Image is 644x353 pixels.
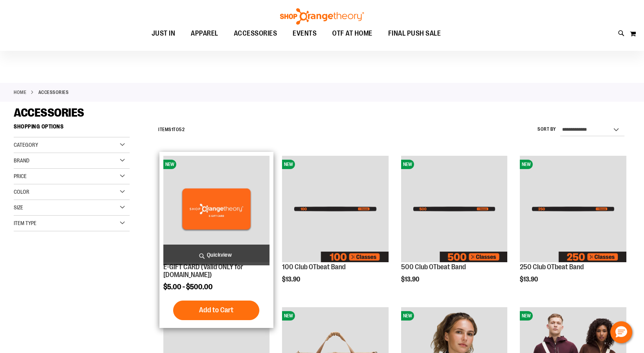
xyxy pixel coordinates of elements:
span: Price [14,173,27,179]
span: Size [14,204,23,211]
a: 500 Club OTbeat Band [401,263,466,271]
a: E-GIFT CARD (Valid ONLY for [DOMAIN_NAME]) [163,263,243,279]
span: OTF AT HOME [332,25,373,42]
span: 52 [179,127,185,132]
a: ACCESSORIES [226,25,285,42]
a: 250 Club OTbeat Band [520,263,584,271]
span: Item Type [14,220,36,226]
span: $5.00 - $500.00 [163,283,213,291]
label: Sort By [537,126,556,133]
strong: ACCESSORIES [38,89,69,96]
a: Image of 100 Club OTbeat BandNEW [282,156,389,263]
span: Color [14,189,29,195]
span: Brand [14,157,29,164]
img: Shop Orangetheory [279,8,365,25]
a: Image of 250 Club OTbeat BandNEW [520,156,626,263]
span: Add to Cart [199,306,233,314]
span: Category [14,142,38,148]
span: EVENTS [293,25,317,42]
a: 100 Club OTbeat Band [282,263,346,271]
a: Image of 500 Club OTbeat BandNEW [401,156,508,263]
span: $13.90 [282,276,301,283]
span: NEW [401,160,414,169]
div: product [278,152,393,299]
a: Home [14,89,26,96]
span: ACCESSORIES [14,106,84,119]
span: NEW [520,160,533,169]
a: Quickview [163,245,270,265]
span: NEW [282,160,295,169]
span: $13.90 [520,276,539,283]
strong: Shopping Options [14,120,130,137]
button: Add to Cart [173,301,259,320]
a: APPAREL [183,25,226,43]
span: APPAREL [191,25,218,42]
img: Image of 100 Club OTbeat Band [282,156,389,262]
span: NEW [282,311,295,321]
span: NEW [520,311,533,321]
span: $13.90 [401,276,420,283]
span: ACCESSORIES [234,25,277,42]
a: OTF AT HOME [324,25,380,43]
img: Image of 500 Club OTbeat Band [401,156,508,262]
span: NEW [163,160,176,169]
div: product [397,152,512,299]
span: NEW [401,311,414,321]
a: JUST IN [144,25,183,43]
a: EVENTS [285,25,324,43]
a: FINAL PUSH SALE [380,25,449,43]
span: JUST IN [152,25,175,42]
h2: Items to [158,124,185,136]
img: E-GIFT CARD (Valid ONLY for ShopOrangetheory.com) [163,156,270,262]
button: Hello, have a question? Let’s chat. [610,321,632,343]
div: product [159,152,274,328]
span: 1 [172,127,174,132]
img: Image of 250 Club OTbeat Band [520,156,626,262]
a: E-GIFT CARD (Valid ONLY for ShopOrangetheory.com)NEW [163,156,270,263]
span: FINAL PUSH SALE [388,25,441,42]
div: product [516,152,630,299]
